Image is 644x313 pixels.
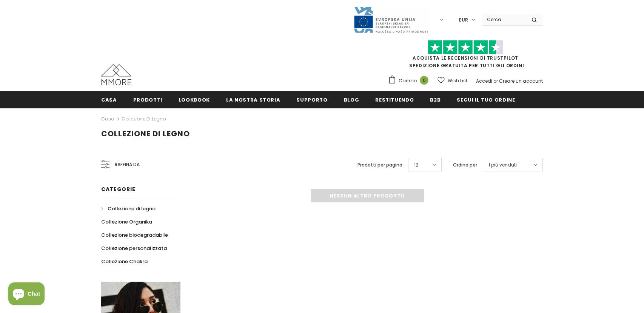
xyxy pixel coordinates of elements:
[101,202,156,215] a: Collezione di legno
[457,96,515,103] span: Segui il tuo ordine
[179,91,210,108] a: Lookbook
[101,185,135,193] span: Categorie
[101,114,114,123] a: Casa
[413,55,518,61] a: Acquista le recensioni di TrustPilot
[226,96,280,103] span: La nostra storia
[414,161,418,169] span: 12
[493,78,498,84] span: or
[101,228,168,242] a: Collezione biodegradabile
[375,96,414,103] span: Restituendo
[101,91,117,108] a: Casa
[420,76,428,85] span: 0
[226,91,280,108] a: La nostra storia
[344,96,359,103] span: Blog
[101,242,167,255] a: Collezione personalizzata
[459,16,468,24] span: EUR
[296,96,327,103] span: supporto
[388,43,543,69] span: SPEDIZIONE GRATUITA PER TUTTI GLI ORDINI
[457,91,515,108] a: Segui il tuo ordine
[101,64,131,85] img: Casi MMORE
[115,160,140,169] span: Raffina da
[399,77,417,85] span: Carrello
[101,258,148,265] span: Collezione Chakra
[101,96,117,103] span: Casa
[375,91,414,108] a: Restituendo
[453,161,477,169] label: Ordina per
[353,6,429,34] img: Javni Razpis
[344,91,359,108] a: Blog
[428,40,503,55] img: Fidati di Pilot Stars
[438,74,467,87] a: Wish List
[101,245,167,252] span: Collezione personalizzata
[357,161,402,169] label: Prodotti per pagina
[448,77,467,85] span: Wish List
[296,91,327,108] a: supporto
[101,231,168,239] span: Collezione biodegradabile
[179,96,210,103] span: Lookbook
[101,255,148,268] a: Collezione Chakra
[430,91,441,108] a: B2B
[353,16,429,23] a: Javni Razpis
[101,215,152,228] a: Collezione Organika
[133,96,162,103] span: Prodotti
[108,205,156,212] span: Collezione di legno
[388,75,432,86] a: Carrello 0
[476,78,492,84] a: Accedi
[122,116,166,122] a: Collezione di legno
[6,282,47,307] inbox-online-store-chat: Shopify online store chat
[499,78,543,84] a: Creare un account
[133,91,162,108] a: Prodotti
[482,14,526,25] input: Search Site
[101,128,190,139] span: Collezione di legno
[489,161,517,169] span: I più venduti
[430,96,441,103] span: B2B
[101,218,152,225] span: Collezione Organika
